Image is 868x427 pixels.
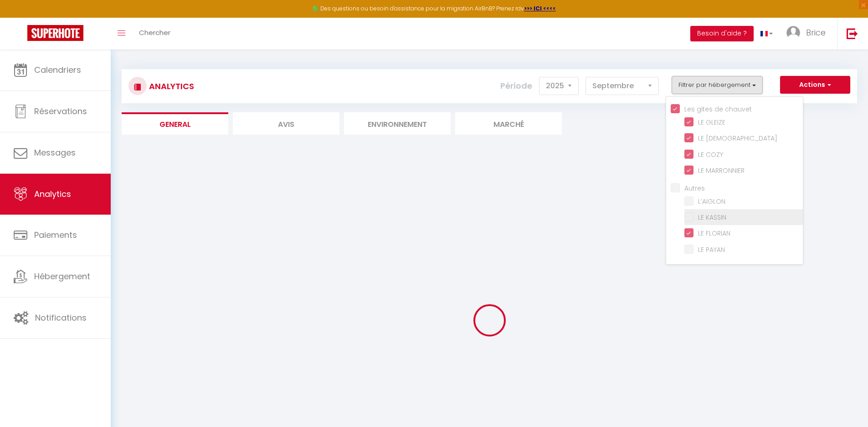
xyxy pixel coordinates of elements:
[455,112,562,135] li: Marché
[27,25,83,41] img: Super Booking
[139,28,170,37] span: Chercher
[34,188,71,200] span: Analytics
[122,112,228,135] li: General
[847,28,858,39] img: logout
[34,64,81,75] span: Calendriers
[524,5,556,12] a: >>> ICI <<<<
[34,105,87,117] span: Réservations
[672,76,763,94] button: Filtrer par hébergement
[132,18,177,50] a: Chercher
[698,166,745,175] span: LE MARRONNIER
[35,312,87,323] span: Notifications
[34,147,76,158] span: Messages
[233,112,339,135] li: Avis
[780,18,837,50] a: ... Brice
[147,76,194,96] h3: Analytics
[806,27,826,38] span: Brice
[698,245,725,254] span: LE PAYAN
[500,76,532,96] label: Période
[786,26,800,40] img: ...
[780,76,850,94] button: Actions
[344,112,451,135] li: Environnement
[690,26,754,41] button: Besoin d'aide ?
[34,271,90,282] span: Hébergement
[34,229,77,241] span: Paiements
[698,150,723,159] span: LE COZY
